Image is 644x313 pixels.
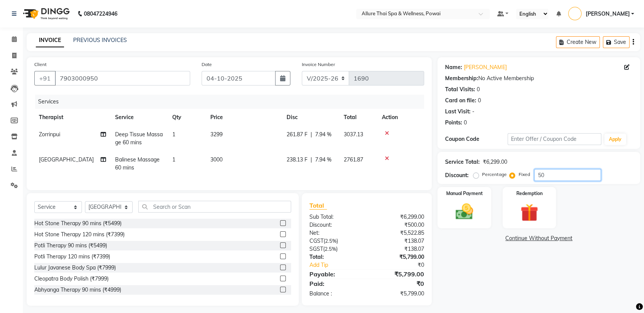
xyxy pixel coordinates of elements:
div: Services [35,95,430,109]
span: 238.13 F [287,156,308,164]
span: Deep Tissue Massage 60 mins [115,131,163,146]
div: - [472,108,474,116]
div: Abhyanga Therapy 90 mins (₹4999) [34,286,121,294]
div: Service Total: [445,158,480,166]
input: Search by Name/Mobile/Email/Code [55,71,190,86]
span: 7.94 % [315,156,332,164]
span: 1 [172,156,175,163]
label: Fixed [518,171,530,178]
div: No Active Membership [445,74,633,82]
div: Potli Therapy 90 mins (₹5499) [34,242,107,250]
span: [PERSON_NAME] [585,10,630,18]
div: ₹6,299.00 [367,213,430,221]
span: 2.5% [325,246,336,252]
div: Name: [445,63,462,71]
img: Prashant Mistry [568,7,582,20]
div: ₹500.00 [367,221,430,229]
div: ₹6,299.00 [483,158,507,166]
div: Last Visit: [445,108,471,116]
img: _cash.svg [450,202,479,222]
div: Cleopatra Body Polish (₹7999) [34,275,109,283]
span: 2.5% [325,238,336,244]
a: Continue Without Payment [439,234,639,242]
img: logo [19,3,72,24]
div: 0 [478,97,481,105]
div: ₹5,799.00 [367,269,430,279]
label: Client [34,61,46,68]
div: ₹0 [377,261,430,269]
div: ₹138.07 [367,237,430,245]
span: SGST [309,245,323,252]
div: Balance : [304,290,367,298]
button: Save [603,36,630,48]
label: Date [202,61,212,68]
th: Total [339,109,377,126]
div: 0 [477,86,480,94]
span: 2761.87 [344,156,363,163]
th: Therapist [34,109,111,126]
span: [GEOGRAPHIC_DATA] [39,156,94,163]
span: 261.87 F [287,131,308,139]
div: ₹0 [367,279,430,288]
span: Total [309,202,327,210]
div: Payable: [304,269,367,279]
span: | [311,156,312,164]
a: INVOICE [36,34,64,47]
th: Disc [282,109,339,126]
div: Hot Stone Therapy 90 mins (₹5499) [34,219,122,227]
div: Hot Stone Therapy 120 mins (₹7399) [34,231,125,239]
button: Create New [556,36,600,48]
div: ₹5,799.00 [367,253,430,261]
span: | [311,131,312,139]
span: Zorrinpui [39,131,60,138]
div: ( ) [304,245,367,253]
div: Card on file: [445,97,476,105]
div: Points: [445,119,462,127]
label: Percentage [482,171,506,178]
label: Manual Payment [446,190,483,197]
th: Price [206,109,282,126]
span: 3037.13 [344,131,363,138]
span: CGST [309,237,324,244]
div: Total: [304,253,367,261]
div: Coupon Code [445,135,508,143]
span: 7.94 % [315,131,332,139]
div: Membership: [445,74,478,82]
div: Potli Therapy 120 mins (₹7399) [34,253,110,261]
div: Discount: [304,221,367,229]
div: ₹5,799.00 [367,290,430,298]
th: Service [111,109,168,126]
th: Qty [168,109,206,126]
label: Redemption [516,190,542,197]
div: Sub Total: [304,213,367,221]
input: Enter Offer / Coupon Code [508,133,601,145]
div: ₹5,522.85 [367,229,430,237]
th: Action [377,109,424,126]
span: 1 [172,131,175,138]
a: [PERSON_NAME] [464,63,506,71]
button: +91 [34,71,56,86]
div: Lulur Javanese Body Spa (₹7999) [34,264,116,272]
input: Search or Scan [138,201,291,213]
div: Total Visits: [445,86,475,94]
label: Invoice Number [302,61,335,68]
button: Apply [604,134,626,145]
div: 0 [464,119,467,127]
a: PREVIOUS INVOICES [73,37,127,44]
div: Paid: [304,279,367,288]
b: 08047224946 [84,3,117,24]
a: Add Tip [304,261,377,269]
span: Balinese Massage 60 mins [115,156,160,171]
div: ₹138.07 [367,245,430,253]
div: Net: [304,229,367,237]
div: Discount: [445,171,469,179]
span: 3299 [210,131,223,138]
div: ( ) [304,237,367,245]
img: _gift.svg [515,202,543,224]
span: 3000 [210,156,223,163]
